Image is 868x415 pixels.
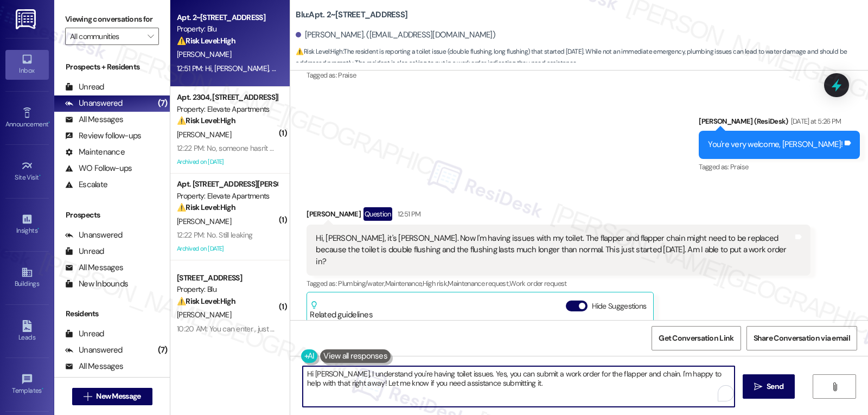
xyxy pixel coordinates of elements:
[423,279,448,288] span: High risk ,
[177,284,277,295] div: Property: Blu
[155,342,170,359] div: (7)
[65,344,123,356] div: Unanswered
[385,279,423,288] span: Maintenance ,
[177,36,235,46] strong: ⚠️ Risk Level: High
[5,210,49,239] a: Insights •
[72,388,152,405] button: New Message
[42,385,43,393] span: •
[363,207,392,221] div: Question
[16,9,38,29] img: ResiDesk Logo
[307,207,810,225] div: [PERSON_NAME]
[65,229,123,241] div: Unanswered
[448,279,509,288] span: Maintenance request ,
[296,9,407,21] b: Blu: Apt. 2~[STREET_ADDRESS]
[746,326,857,350] button: Share Conversation via email
[65,262,123,273] div: All Messages
[177,104,277,115] div: Property: Elevate Apartments
[65,361,123,372] div: All Messages
[65,98,123,109] div: Unanswered
[730,162,748,171] span: Praise
[310,301,373,321] div: Related guidelines
[37,225,39,233] span: •
[743,374,795,399] button: Send
[65,11,159,28] label: Viewing conversations for
[592,301,647,312] label: Hide Suggestions
[177,130,231,139] span: [PERSON_NAME]
[177,143,343,153] div: 12:22 PM: No, someone hasn't come out to take a look
[65,146,125,158] div: Maintenance
[296,47,342,56] strong: ⚠️ Risk Level: High
[338,71,356,80] span: Praise
[177,310,231,320] span: [PERSON_NAME]
[5,263,49,292] a: Buildings
[155,95,170,112] div: (7)
[5,50,49,79] a: Inbox
[84,392,92,401] i: 
[509,279,566,288] span: Work order request
[177,23,277,35] div: Property: Blu
[177,116,235,125] strong: ⚠️ Risk Level: High
[65,114,123,125] div: All Messages
[176,155,278,169] div: Archived on [DATE]
[65,81,104,93] div: Unread
[65,163,132,174] div: WO Follow-ups
[296,46,868,69] span: : The resident is reporting a toilet issue (double flushing, long flushing) that started [DATE]. ...
[177,178,277,190] div: Apt. [STREET_ADDRESS][PERSON_NAME]
[659,333,733,344] span: Get Conversation Link
[39,172,41,180] span: •
[652,326,741,350] button: Get Conversation Link
[177,190,277,202] div: Property: Elevate Apartments
[5,317,49,346] a: Leads
[148,32,154,41] i: 
[48,119,50,126] span: •
[54,61,170,73] div: Prospects + Residents
[177,230,252,240] div: 12:22 PM: No. Still leaking
[307,67,458,83] div: Tagged as:
[395,208,421,220] div: 12:51 PM
[338,279,385,288] span: Plumbing/water ,
[316,233,793,267] div: Hi, [PERSON_NAME], it's [PERSON_NAME]. Now I'm having issues with my toilet. The flapper and flap...
[307,276,810,291] div: Tagged as:
[54,209,170,221] div: Prospects
[176,242,278,256] div: Archived on [DATE]
[70,28,142,45] input: All communities
[177,324,373,334] div: 10:20 AM: You can enter , just knock and open the door please
[788,116,841,127] div: [DATE] at 5:26 PM
[65,328,104,340] div: Unread
[767,381,783,392] span: Send
[303,366,735,407] textarea: To enrich screen reader interactions, please activate Accessibility in Grammarly extension settings
[177,272,277,284] div: [STREET_ADDRESS]
[177,12,277,23] div: Apt. 2~[STREET_ADDRESS]
[708,139,843,150] div: You're very welcome, [PERSON_NAME]!
[699,116,860,131] div: [PERSON_NAME] (ResiDesk)
[296,29,495,41] div: [PERSON_NAME]. ([EMAIL_ADDRESS][DOMAIN_NAME])
[65,179,107,190] div: Escalate
[96,391,141,402] span: New Message
[54,308,170,320] div: Residents
[177,92,277,103] div: Apt. 2304, [STREET_ADDRESS][PERSON_NAME]
[699,159,860,175] div: Tagged as:
[177,202,235,212] strong: ⚠️ Risk Level: High
[831,382,839,391] i: 
[65,246,104,257] div: Unread
[65,278,128,290] div: New Inbounds
[177,296,235,306] strong: ⚠️ Risk Level: High
[177,216,231,226] span: [PERSON_NAME]
[5,370,49,399] a: Templates •
[5,157,49,186] a: Site Visit •
[65,130,141,142] div: Review follow-ups
[754,382,762,391] i: 
[754,333,850,344] span: Share Conversation via email
[177,49,231,59] span: [PERSON_NAME]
